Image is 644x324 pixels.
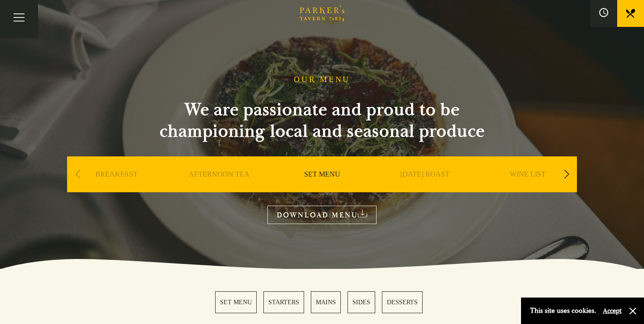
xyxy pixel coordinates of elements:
a: 5 / 5 [382,291,423,313]
h2: We are passionate and proud to be championing local and seasonal produce [143,99,501,142]
a: AFTERNOON TEA [189,170,250,206]
a: BREAKFAST [95,170,138,206]
div: 4 / 9 [376,156,474,219]
div: 1 / 9 [67,156,165,219]
a: 2 / 5 [263,291,304,313]
h1: OUR MENU [294,75,350,85]
a: DOWNLOAD MENU [267,206,377,224]
a: 4 / 5 [347,291,375,313]
a: WINE LIST [510,170,546,206]
div: Next slide [560,164,572,184]
a: 1 / 5 [215,291,257,313]
div: 3 / 9 [273,156,371,219]
a: [DATE] ROAST [400,170,449,206]
a: SET MENU [304,170,340,206]
div: 5 / 9 [479,156,577,219]
div: Previous slide [72,164,84,184]
p: This site uses cookies. [530,304,596,317]
div: 2 / 9 [170,156,268,219]
button: Close and accept [628,307,637,315]
a: 3 / 5 [311,291,341,313]
button: Accept [603,307,622,315]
